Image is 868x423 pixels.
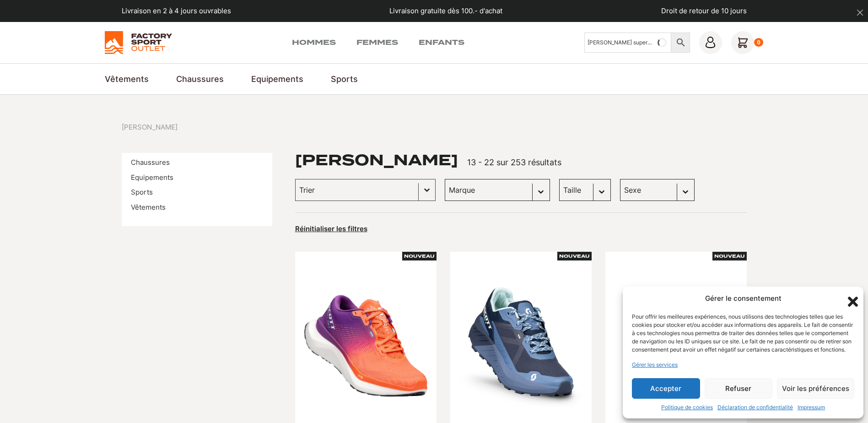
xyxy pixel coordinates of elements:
[584,33,671,53] input: Chercher
[295,224,367,233] button: Réinitialiser les filtres
[705,378,773,399] button: Refuser
[419,179,435,201] button: Basculer la liste
[777,378,854,399] button: Voir les préférences
[251,73,303,85] a: Equipements
[632,378,700,399] button: Accepter
[299,184,415,196] input: Trier
[356,37,398,48] a: Femmes
[852,5,868,21] button: dismiss
[661,403,713,412] a: Politique de cookies
[331,73,358,85] a: Sports
[122,122,178,133] nav: breadcrumbs
[292,37,336,48] a: Hommes
[295,153,458,168] h1: [PERSON_NAME]
[105,73,149,85] a: Vêtements
[717,403,793,412] a: Déclaration de confidentialité
[122,122,178,133] span: [PERSON_NAME]
[754,38,764,47] div: 0
[845,294,854,303] div: Fermer la boîte de dialogue
[131,188,153,196] a: Sports
[467,157,561,167] span: 13 - 22 sur 253 résultats
[122,6,231,16] p: Livraison en 2 à 4 jours ouvrables
[131,158,170,167] a: Chaussures
[705,293,782,304] div: Gérer le consentement
[131,203,166,211] a: Vêtements
[176,73,224,85] a: Chaussures
[131,173,173,182] a: Equipements
[632,361,678,369] a: Gérer les services
[389,6,502,16] p: Livraison gratuite dès 100.- d'achat
[419,37,464,48] a: Enfants
[798,403,825,412] a: Impressum
[661,6,747,16] p: Droit de retour de 10 jours
[105,31,172,54] img: Factory Sport Outlet
[632,313,853,354] div: Pour offrir les meilleures expériences, nous utilisons des technologies telles que les cookies po...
